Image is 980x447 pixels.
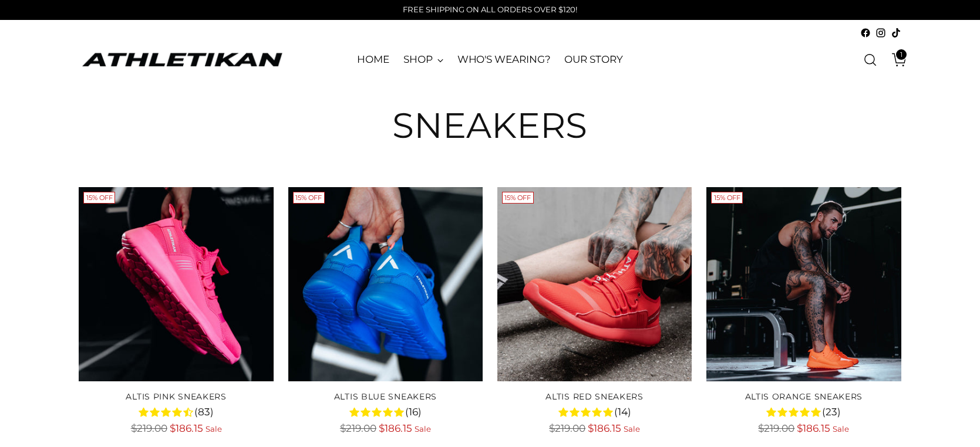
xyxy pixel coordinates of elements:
[170,422,203,434] span: $186.15
[79,187,273,381] a: ALTIS Pink Sneakers
[497,404,692,419] div: 4.7 rating (14 votes)
[405,405,422,420] span: (16)
[624,424,640,434] span: Sale
[403,47,443,73] a: SHOP
[745,391,863,402] a: ALTIS Orange Sneakers
[545,391,644,402] a: ALTIS Red Sneakers
[564,47,622,73] a: OUR STORY
[758,422,794,434] span: $219.00
[797,422,830,434] span: $186.15
[206,424,222,434] span: Sale
[334,391,437,402] a: ALTIS Blue Sneakers
[79,50,285,69] a: ATHLETIKAN
[415,424,431,434] span: Sale
[79,404,273,419] div: 4.3 rating (83 votes)
[131,422,167,434] span: $219.00
[379,422,412,434] span: $186.15
[126,391,226,402] a: ALTIS Pink Sneakers
[549,422,585,434] span: $219.00
[614,405,631,420] span: (14)
[340,422,376,434] span: $219.00
[497,187,692,381] a: ALTIS Red Sneakers
[706,187,901,381] a: ALTIS Orange Sneakers
[706,404,901,419] div: 4.8 rating (23 votes)
[833,424,849,434] span: Sale
[194,405,214,420] span: (83)
[288,187,483,381] a: ALTIS Blue Sneakers
[288,404,483,419] div: 4.8 rating (16 votes)
[896,49,907,60] span: 1
[858,48,882,72] a: Open search modal
[392,106,587,145] h1: Sneakers
[883,48,907,72] a: Open cart modal
[403,4,577,16] p: FREE SHIPPING ON ALL ORDERS OVER $120!
[822,405,841,420] span: (23)
[457,47,551,73] a: WHO'S WEARING?
[357,47,389,73] a: HOME
[588,422,621,434] span: $186.15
